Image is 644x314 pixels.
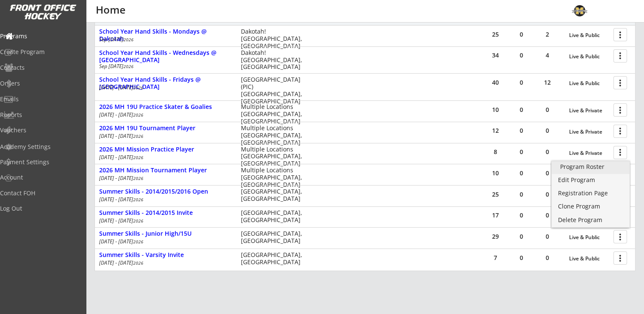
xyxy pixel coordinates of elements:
[552,174,630,187] a: Edit Program
[483,170,508,176] div: 10
[483,191,508,197] div: 25
[569,32,609,38] div: Live & Public
[483,107,508,113] div: 10
[99,209,232,217] div: Summer Skills - 2014/2015 Invite
[535,149,560,155] div: 0
[509,128,534,134] div: 0
[241,28,308,49] div: Dakotah! [GEOGRAPHIC_DATA], [GEOGRAPHIC_DATA]
[99,239,229,244] div: [DATE] - [DATE]
[483,234,508,240] div: 29
[241,146,308,167] div: Multiple Locations [GEOGRAPHIC_DATA], [GEOGRAPHIC_DATA]
[569,256,609,262] div: Live & Public
[509,80,534,86] div: 0
[535,128,560,134] div: 0
[241,188,308,203] div: [GEOGRAPHIC_DATA], [GEOGRAPHIC_DATA]
[535,52,560,58] div: 4
[535,191,560,197] div: 0
[241,167,308,188] div: Multiple Locations [GEOGRAPHIC_DATA], [GEOGRAPHIC_DATA]
[569,129,609,135] div: Live & Private
[613,49,627,63] button: more_vert
[99,64,229,69] div: Sep [DATE]
[99,112,229,117] div: [DATE] - [DATE]
[133,85,143,91] em: 2026
[99,155,229,160] div: [DATE] - [DATE]
[99,260,229,265] div: [DATE] - [DATE]
[569,54,609,60] div: Live & Public
[535,107,560,113] div: 0
[99,218,229,223] div: [DATE] - [DATE]
[552,161,630,174] a: Program Roster
[535,170,560,176] div: 0
[613,251,627,265] button: more_vert
[483,80,508,86] div: 40
[99,49,232,64] div: School Year Hand Skills - Wednesdays @ [GEOGRAPHIC_DATA]
[241,49,308,71] div: Dakotah! [GEOGRAPHIC_DATA], [GEOGRAPHIC_DATA]
[535,234,560,240] div: 0
[509,149,534,155] div: 0
[509,31,534,37] div: 0
[241,230,308,245] div: [GEOGRAPHIC_DATA], [GEOGRAPHIC_DATA]
[552,188,630,200] a: Registration Page
[241,76,308,105] div: [GEOGRAPHIC_DATA] (PIC) [GEOGRAPHIC_DATA], [GEOGRAPHIC_DATA]
[613,125,627,138] button: more_vert
[535,31,560,37] div: 2
[241,125,308,146] div: Multiple Locations [GEOGRAPHIC_DATA], [GEOGRAPHIC_DATA]
[241,209,308,224] div: [GEOGRAPHIC_DATA], [GEOGRAPHIC_DATA]
[509,107,534,113] div: 0
[99,167,232,174] div: 2026 MH Mission Tournament Player
[613,146,627,159] button: more_vert
[133,154,143,160] em: 2026
[509,191,534,197] div: 0
[613,28,627,41] button: more_vert
[99,28,232,43] div: School Year Hand Skills - Mondays @ Dakotah
[133,260,143,266] em: 2026
[133,218,143,224] em: 2026
[558,203,623,209] div: Clone Program
[509,52,534,58] div: 0
[133,175,143,181] em: 2026
[569,234,609,240] div: Live & Public
[535,255,560,261] div: 0
[535,212,560,218] div: 0
[99,188,232,195] div: Summer Skills - 2014/2015/2016 Open
[99,251,232,259] div: Summer Skills - Varsity Invite
[483,128,508,134] div: 12
[133,133,143,139] em: 2026
[99,230,232,237] div: Summer Skills - Junior High/15U
[509,170,534,176] div: 0
[99,125,232,132] div: 2026 MH 19U Tournament Player
[123,37,134,43] em: 2026
[569,150,609,156] div: Live & Private
[558,190,623,196] div: Registration Page
[99,76,232,91] div: School Year Hand Skills - Fridays @ [GEOGRAPHIC_DATA]
[613,103,627,117] button: more_vert
[99,134,229,139] div: [DATE] - [DATE]
[133,112,143,118] em: 2026
[99,37,229,42] div: Sep [DATE]
[509,255,534,261] div: 0
[613,76,627,89] button: more_vert
[483,255,508,261] div: 7
[99,146,232,153] div: 2026 MH Mission Practice Player
[241,103,308,125] div: Multiple Locations [GEOGRAPHIC_DATA], [GEOGRAPHIC_DATA]
[99,85,229,90] div: [DATE] - [DATE]
[509,234,534,240] div: 0
[241,251,308,266] div: [GEOGRAPHIC_DATA], [GEOGRAPHIC_DATA]
[535,80,560,86] div: 12
[133,239,143,245] em: 2026
[483,31,508,37] div: 25
[99,197,229,202] div: [DATE] - [DATE]
[569,108,609,114] div: Live & Private
[560,164,621,170] div: Program Roster
[483,52,508,58] div: 34
[99,103,232,111] div: 2026 MH 19U Practice Skater & Goalies
[569,80,609,86] div: Live & Public
[133,197,143,203] em: 2026
[483,212,508,218] div: 17
[558,217,623,223] div: Delete Program
[613,230,627,243] button: more_vert
[99,176,229,181] div: [DATE] - [DATE]
[123,63,134,69] em: 2026
[509,212,534,218] div: 0
[483,149,508,155] div: 8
